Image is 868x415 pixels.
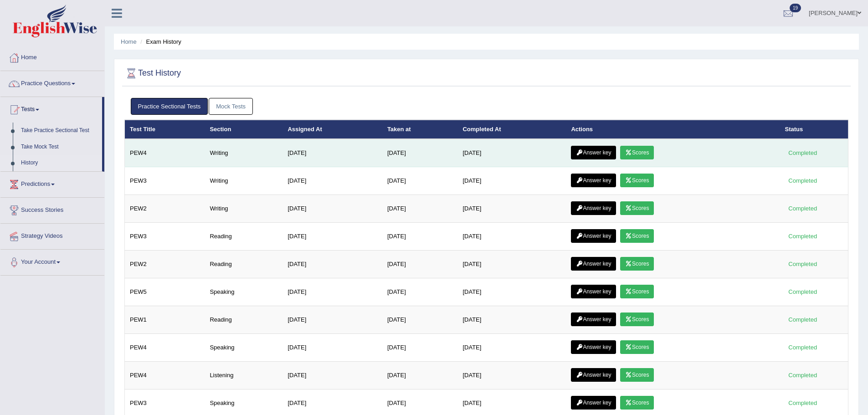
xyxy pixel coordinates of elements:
[282,167,382,195] td: [DATE]
[620,174,654,187] a: Scores
[571,396,616,410] a: Answer key
[571,368,616,382] a: Answer key
[785,287,821,297] div: Completed
[205,139,282,167] td: Writing
[566,120,780,139] th: Actions
[205,120,282,139] th: Section
[785,343,821,352] div: Completed
[620,257,654,271] a: Scores
[17,155,102,171] a: History
[205,251,282,278] td: Reading
[17,123,102,139] a: Take Practice Sectional Test
[457,306,566,334] td: [DATE]
[457,223,566,251] td: [DATE]
[125,306,205,334] td: PEW1
[620,396,654,410] a: Scores
[17,139,102,155] a: Take Mock Test
[282,251,382,278] td: [DATE]
[125,195,205,223] td: PEW2
[785,315,821,324] div: Completed
[785,398,821,408] div: Completed
[282,195,382,223] td: [DATE]
[785,259,821,269] div: Completed
[457,251,566,278] td: [DATE]
[571,313,616,326] a: Answer key
[125,362,205,389] td: PEW4
[282,278,382,306] td: [DATE]
[785,370,821,380] div: Completed
[571,174,616,187] a: Answer key
[382,306,458,334] td: [DATE]
[205,362,282,389] td: Listening
[571,285,616,298] a: Answer key
[0,45,104,68] a: Home
[125,120,205,139] th: Test Title
[0,71,104,94] a: Practice Questions
[125,334,205,362] td: PEW4
[571,257,616,271] a: Answer key
[620,201,654,215] a: Scores
[785,176,821,185] div: Completed
[457,195,566,223] td: [DATE]
[205,278,282,306] td: Speaking
[125,251,205,278] td: PEW2
[124,67,181,80] h2: Test History
[790,4,801,12] span: 19
[125,278,205,306] td: PEW5
[0,172,104,195] a: Predictions
[282,120,382,139] th: Assigned At
[205,223,282,251] td: Reading
[205,167,282,195] td: Writing
[282,139,382,167] td: [DATE]
[0,198,104,220] a: Success Stories
[205,334,282,362] td: Speaking
[131,98,208,115] a: Practice Sectional Tests
[382,362,458,389] td: [DATE]
[620,285,654,298] a: Scores
[382,139,458,167] td: [DATE]
[620,229,654,243] a: Scores
[382,251,458,278] td: [DATE]
[457,120,566,139] th: Completed At
[125,223,205,251] td: PEW3
[282,223,382,251] td: [DATE]
[205,306,282,334] td: Reading
[785,148,821,158] div: Completed
[282,334,382,362] td: [DATE]
[620,340,654,354] a: Scores
[780,120,848,139] th: Status
[785,204,821,213] div: Completed
[209,98,253,115] a: Mock Tests
[457,139,566,167] td: [DATE]
[382,334,458,362] td: [DATE]
[125,139,205,167] td: PEW4
[620,146,654,159] a: Scores
[382,167,458,195] td: [DATE]
[282,306,382,334] td: [DATE]
[121,38,137,45] a: Home
[620,368,654,382] a: Scores
[382,278,458,306] td: [DATE]
[571,146,616,159] a: Answer key
[0,250,104,272] a: Your Account
[457,334,566,362] td: [DATE]
[382,223,458,251] td: [DATE]
[620,313,654,326] a: Scores
[382,195,458,223] td: [DATE]
[0,224,104,246] a: Strategy Videos
[571,340,616,354] a: Answer key
[571,229,616,243] a: Answer key
[785,231,821,241] div: Completed
[571,201,616,215] a: Answer key
[457,362,566,389] td: [DATE]
[138,37,181,46] li: Exam History
[125,167,205,195] td: PEW3
[282,362,382,389] td: [DATE]
[205,195,282,223] td: Writing
[457,278,566,306] td: [DATE]
[457,167,566,195] td: [DATE]
[0,97,102,120] a: Tests
[382,120,458,139] th: Taken at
